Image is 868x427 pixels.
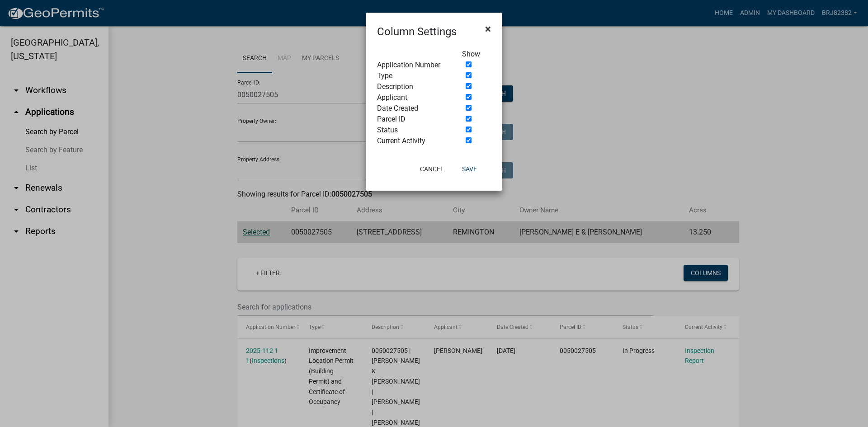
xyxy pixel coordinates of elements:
[377,23,457,40] h4: Column Settings
[478,16,498,42] button: Close
[370,81,455,92] div: Description
[413,161,451,177] button: Cancel
[370,92,455,103] div: Applicant
[370,136,455,146] div: Current Activity
[370,125,455,136] div: Status
[370,114,455,125] div: Parcel ID
[370,60,455,70] div: Application Number
[370,70,455,81] div: Type
[455,49,498,60] div: Show
[455,161,484,177] button: Save
[370,103,455,114] div: Date Created
[485,23,491,35] span: ×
